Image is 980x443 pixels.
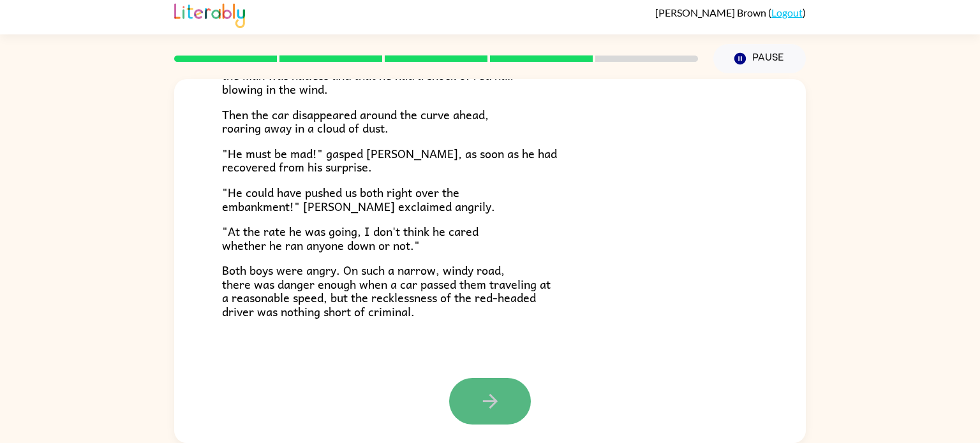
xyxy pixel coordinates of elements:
button: Pause [713,44,806,73]
span: "He could have pushed us both right over the embankment!" [PERSON_NAME] exclaimed angrily. [222,183,495,215]
div: ( ) [655,6,806,18]
a: Logout [771,6,803,18]
span: "He must be mad!" gasped [PERSON_NAME], as soon as he had recovered from his surprise. [222,144,557,177]
span: Both boys were angry. On such a narrow, windy road, there was danger enough when a car passed the... [222,261,551,321]
span: "At the rate he was going, I don't think he cared whether he ran anyone down or not." [222,222,479,254]
span: Then the car disappeared around the curve ahead, roaring away in a cloud of dust. [222,105,489,138]
span: [PERSON_NAME] Brown [655,6,768,18]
